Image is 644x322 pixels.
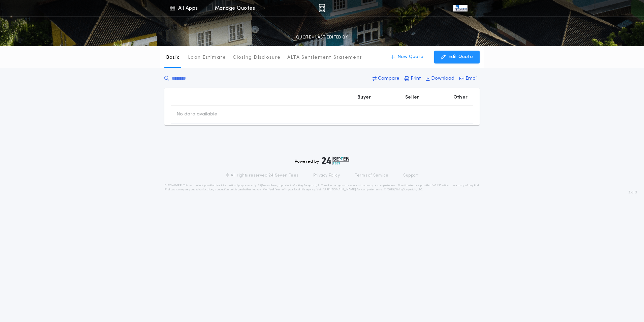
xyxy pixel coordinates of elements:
p: Basic [166,54,180,61]
p: Print [411,75,421,82]
p: QUOTE - LAST EDITED BY [296,34,348,41]
img: vs-icon [453,5,468,11]
a: [URL][DOMAIN_NAME] [323,188,356,191]
a: Terms of Service [355,173,388,178]
button: Email [457,73,480,85]
img: img [319,4,325,12]
button: Edit Quote [434,51,480,63]
p: Closing Disclosure [233,54,281,61]
p: Buyer [357,94,371,101]
a: Support [403,173,418,178]
p: Download [431,75,454,82]
p: © All rights reserved. 24|Seven Fees [226,173,298,178]
p: Other [453,94,468,101]
p: Compare [378,75,399,82]
td: No data available [171,106,223,123]
p: Loan Estimate [188,54,226,61]
p: ALTA Settlement Statement [287,54,362,61]
p: Email [465,75,478,82]
p: Edit Quote [448,54,473,60]
button: Print [402,73,423,85]
button: Compare [371,73,401,85]
button: Download [424,73,456,85]
button: New Quote [384,51,430,63]
span: 3.8.0 [628,189,637,195]
div: Powered by [295,157,349,165]
p: Seller [405,94,419,101]
p: New Quote [397,54,423,60]
p: DISCLAIMER: This estimate is provided for informational purposes only. 24|Seven Fees, a product o... [164,184,480,192]
img: logo [322,157,349,165]
a: Privacy Policy [313,173,340,178]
